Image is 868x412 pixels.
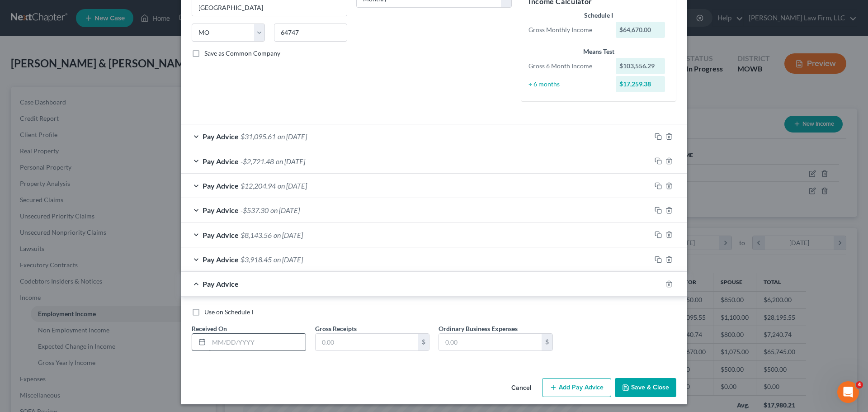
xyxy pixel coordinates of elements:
span: Pay Advice [203,231,239,239]
span: -$537.30 [241,206,269,214]
span: Pay Advice [203,279,239,288]
div: Gross 6 Month Income [524,62,611,71]
span: Pay Advice [203,255,239,264]
span: on [DATE] [278,181,307,190]
div: Means Test [528,47,669,56]
label: Ordinary Business Expenses [439,324,518,333]
span: Pay Advice [203,132,239,141]
span: on [DATE] [278,132,307,141]
div: $ [542,334,552,351]
div: $17,259.38 [616,76,665,92]
button: Cancel [504,379,538,397]
label: Gross Receipts [315,324,357,333]
span: Received On [192,325,227,332]
span: on [DATE] [274,255,303,264]
span: $12,204.94 [241,181,276,190]
span: $31,095.61 [241,132,276,141]
input: Enter zip... [274,24,347,42]
input: 0.00 [439,334,542,351]
span: Pay Advice [203,206,239,214]
span: on [DATE] [274,231,303,239]
div: $64,670.00 [616,22,665,38]
span: 4 [856,381,863,388]
span: on [DATE] [270,206,300,214]
div: $ [418,334,429,351]
button: Add Pay Advice [542,378,611,397]
span: $8,143.56 [241,231,272,239]
button: Save & Close [615,378,676,397]
span: $3,918.45 [241,255,272,264]
span: Pay Advice [203,157,239,166]
input: MM/DD/YYYY [209,334,306,351]
div: $103,556.29 [616,58,665,74]
span: Use on Schedule I [204,308,253,316]
span: -$2,721.48 [241,157,274,166]
div: Schedule I [528,11,669,20]
span: on [DATE] [276,157,305,166]
span: Pay Advice [203,181,239,190]
div: Gross Monthly Income [524,25,611,34]
iframe: Intercom live chat [837,381,859,403]
span: Save as Common Company [204,49,280,57]
input: 0.00 [316,334,418,351]
div: ÷ 6 months [524,80,611,89]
